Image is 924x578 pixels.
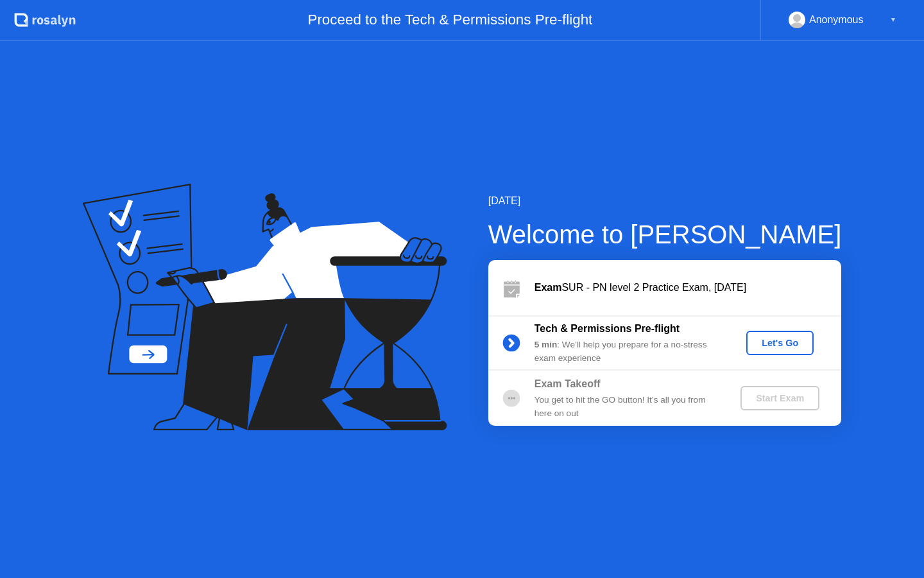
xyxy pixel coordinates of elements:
div: You get to hit the GO button! It’s all you from here on out [535,394,719,420]
b: Tech & Permissions Pre-flight [535,323,680,334]
div: [DATE] [488,193,842,209]
button: Start Exam [740,386,819,410]
div: Anonymous [809,12,864,28]
div: Let's Go [751,338,809,348]
div: ▼ [890,12,896,28]
div: Start Exam [746,393,814,403]
b: Exam [535,282,562,293]
b: 5 min [535,340,558,349]
button: Let's Go [746,331,814,355]
div: Welcome to [PERSON_NAME] [488,215,842,254]
div: : We’ll help you prepare for a no-stress exam experience [535,338,719,365]
b: Exam Takeoff [535,378,601,389]
div: SUR - PN level 2 Practice Exam, [DATE] [535,280,841,295]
